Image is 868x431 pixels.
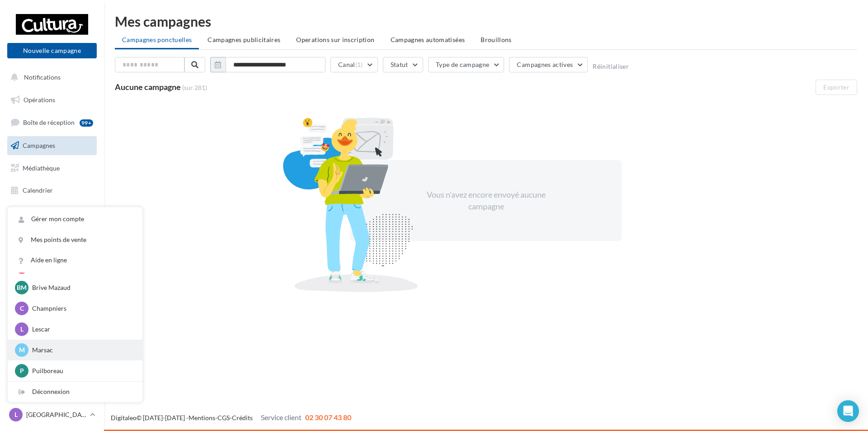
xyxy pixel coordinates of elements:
span: (sur 281) [182,83,207,92]
span: Calendrier [23,186,53,194]
span: Campagnes [23,142,55,149]
div: Open Intercom Messenger [837,400,859,422]
span: Notifications [24,73,61,81]
p: Marsac [32,346,132,355]
a: Digitaleo [111,414,137,422]
button: Notifications [5,68,95,87]
span: 02 30 07 43 80 [305,413,351,422]
a: Boîte de réception99+ [5,113,99,132]
span: L [20,325,24,334]
span: P [20,366,24,375]
span: Boîte de réception [23,118,75,126]
a: CGS [217,414,230,422]
button: Exporter [816,80,857,95]
button: Statut [383,57,423,72]
a: Médiathèque [5,159,99,178]
a: Gérer mon compte [8,209,142,229]
p: Lescar [32,325,132,334]
div: Déconnexion [8,382,142,402]
a: Aide en ligne [8,250,142,270]
button: Réinitialiser [593,63,629,70]
a: Mentions [189,414,215,422]
button: Campagnes actives [509,57,588,72]
span: Opérations [24,96,55,104]
p: Puilboreau [32,366,132,375]
span: Aucune campagne [115,82,181,92]
span: M [19,346,25,355]
button: Canal(1) [330,57,378,72]
span: Médiathèque [23,164,60,171]
a: L [GEOGRAPHIC_DATA] [7,406,97,423]
a: Opérations [5,90,99,109]
span: C [20,304,24,313]
a: Crédits [232,414,253,422]
span: Campagnes automatisées [391,36,465,43]
span: Service client [261,413,302,422]
button: Type de campagne [428,57,505,72]
span: L [14,410,18,419]
span: Operations sur inscription [296,36,374,43]
p: Brive Mazaud [32,283,132,292]
p: Champniers [32,304,132,313]
div: Mes campagnes [115,14,857,28]
p: [GEOGRAPHIC_DATA] [26,410,86,419]
button: Nouvelle campagne [7,43,97,58]
a: Mes points de vente [8,230,142,250]
a: Calendrier [5,181,99,200]
span: BM [17,283,27,292]
span: Brouillons [481,36,512,43]
span: (1) [355,61,363,68]
span: © [DATE]-[DATE] - - - [111,414,351,422]
span: Campagnes publicitaires [208,36,280,43]
span: Campagnes actives [517,61,573,68]
div: 99+ [80,119,93,127]
div: Vous n'avez encore envoyé aucune campagne [408,189,564,212]
a: Campagnes [5,136,99,155]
